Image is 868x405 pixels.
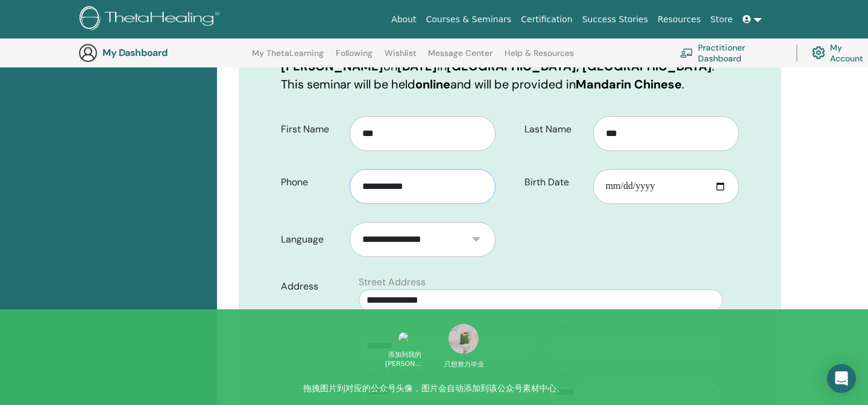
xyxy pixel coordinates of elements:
label: Street Address [359,275,426,289]
img: cog.svg [812,43,825,62]
a: Resources [653,8,706,31]
a: Store [706,8,738,31]
a: My ThetaLearning [252,48,324,67]
b: Dig Deeper with [PERSON_NAME] [281,40,494,74]
a: Message Center [428,48,492,67]
label: Birth Date [515,171,593,194]
a: Certification [516,8,577,31]
b: Mandarin Chinese [576,76,682,92]
a: Help & Resources [505,48,574,67]
a: Following [336,48,373,67]
h3: My Dashboard [102,47,223,58]
img: generic-user-icon.jpg [78,43,98,63]
b: online [415,76,450,92]
label: Last Name [515,118,593,141]
label: Language [272,228,350,251]
label: Address [272,275,351,298]
img: logo.png [80,6,224,33]
a: Practitioner Dashboard [680,40,782,66]
img: chalkboard-teacher.svg [680,48,693,58]
label: Phone [272,171,350,194]
label: First Name [272,118,350,141]
a: Courses & Seminars [421,8,517,31]
b: [DATE] [397,58,437,74]
b: [GEOGRAPHIC_DATA], [GEOGRAPHIC_DATA] [447,58,712,74]
a: Success Stories [577,8,653,31]
div: Open Intercom Messenger [827,364,856,393]
a: About [386,8,421,31]
a: Wishlist [385,48,417,67]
